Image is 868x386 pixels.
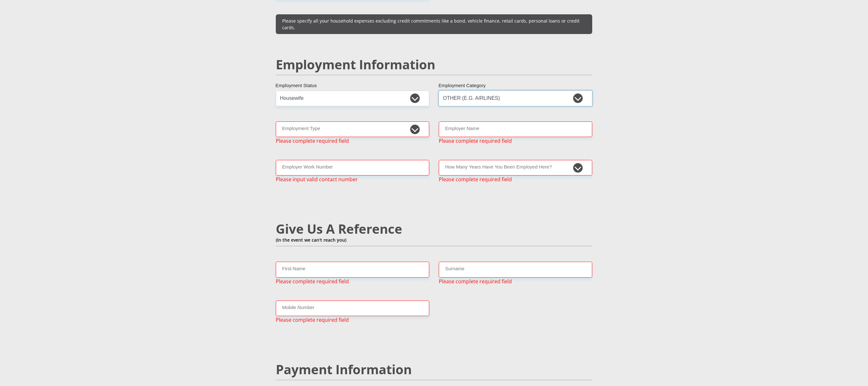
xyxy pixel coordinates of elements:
[439,121,592,137] input: Employer's Name
[276,262,429,277] input: Name
[282,17,586,31] p: Please specify all your household expenses excluding credit commitments like a bond, vehicle fina...
[276,57,592,72] h2: Employment Information
[439,262,592,277] input: Surname
[276,362,592,377] h2: Payment Information
[276,176,358,183] span: Please input valid contact number
[276,237,592,243] p: (In the event we can't reach you)
[439,137,512,145] span: Please complete required field
[276,160,429,176] input: Employer Work Number
[276,316,349,324] span: Please complete required field
[276,300,429,316] input: Mobile Number
[276,137,349,145] span: Please complete required field
[276,278,349,285] span: Please complete required field
[439,176,512,183] span: Please complete required field
[439,278,512,285] span: Please complete required field
[276,221,592,237] h2: Give Us A Reference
